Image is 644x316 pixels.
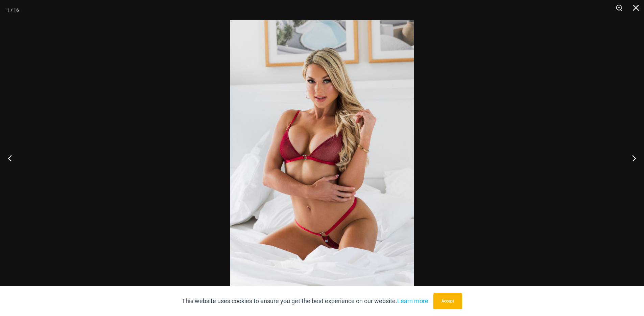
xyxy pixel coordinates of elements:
[397,297,428,304] a: Learn more
[619,141,644,175] button: Next
[433,293,462,309] button: Accept
[230,20,414,296] img: Guilty Pleasures Red 1045 Bra 689 Micro 05
[7,5,19,15] div: 1 / 16
[182,296,428,306] p: This website uses cookies to ensure you get the best experience on our website.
